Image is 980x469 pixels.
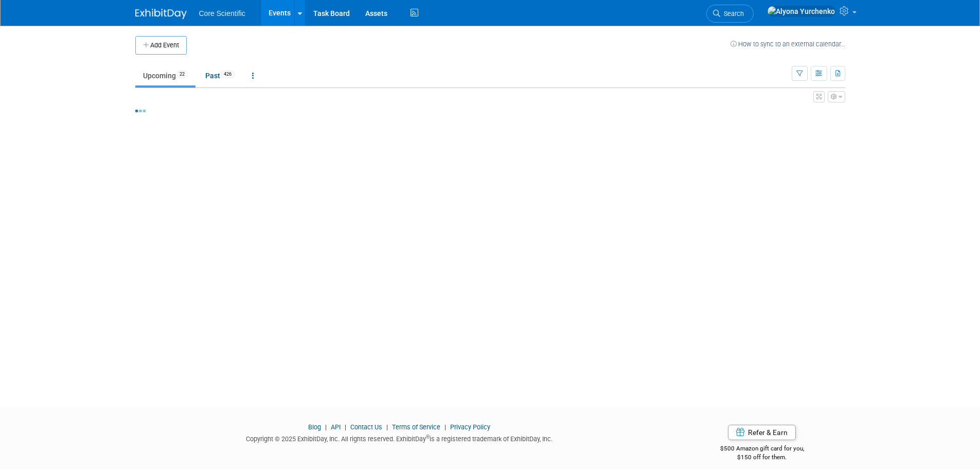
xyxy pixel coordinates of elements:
span: | [442,423,449,431]
a: Terms of Service [392,423,440,431]
div: $500 Amazon gift card for you, [679,438,845,461]
a: Search [706,5,754,23]
a: Refer & Earn [728,425,796,440]
a: Privacy Policy [450,423,490,431]
sup: ® [426,434,430,440]
a: API [331,423,341,431]
button: Add Event [135,36,187,55]
span: | [323,423,329,431]
span: | [384,423,390,431]
img: ExhibitDay [135,9,187,19]
div: Copyright © 2025 ExhibitDay, Inc. All rights reserved. ExhibitDay is a registered trademark of Ex... [135,432,664,444]
a: Blog [308,423,321,431]
a: Past426 [198,66,242,85]
a: How to sync to an external calendar... [730,40,845,48]
span: Search [720,10,744,18]
img: loading... [135,110,146,112]
span: Core Scientific [199,9,245,18]
span: | [342,423,349,431]
img: Alyona Yurchenko [767,6,835,17]
div: $150 off for them. [679,453,845,462]
span: 22 [176,71,188,78]
a: Contact Us [350,423,382,431]
span: 426 [221,71,235,78]
a: Upcoming22 [135,66,195,85]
